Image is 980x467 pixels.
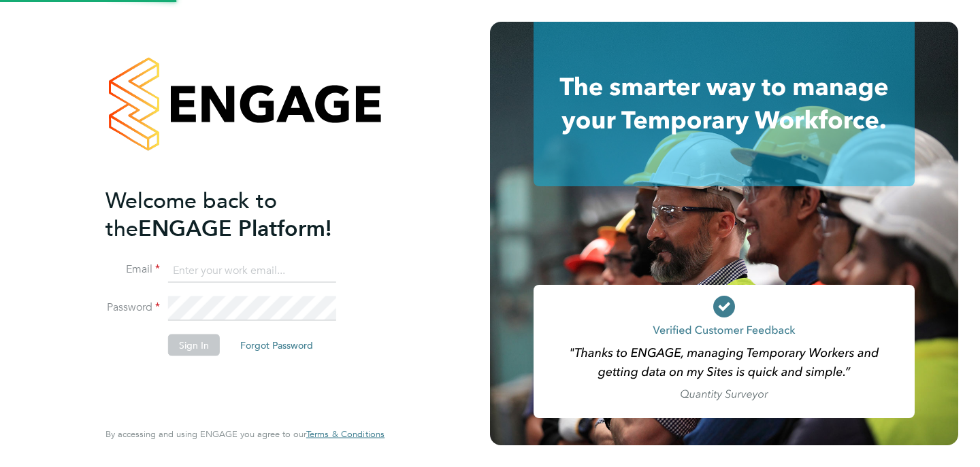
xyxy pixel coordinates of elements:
label: Password [105,300,160,315]
span: Terms & Conditions [306,428,385,440]
span: Welcome back to the [105,187,277,241]
span: By accessing and using ENGAGE you agree to our [105,428,385,440]
input: Enter your work email... [168,258,336,283]
a: Terms & Conditions [306,429,385,440]
label: Email [105,262,160,277]
h2: ENGAGE Platform! [105,186,371,242]
button: Forgot Password [229,334,324,356]
button: Sign In [168,334,220,356]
